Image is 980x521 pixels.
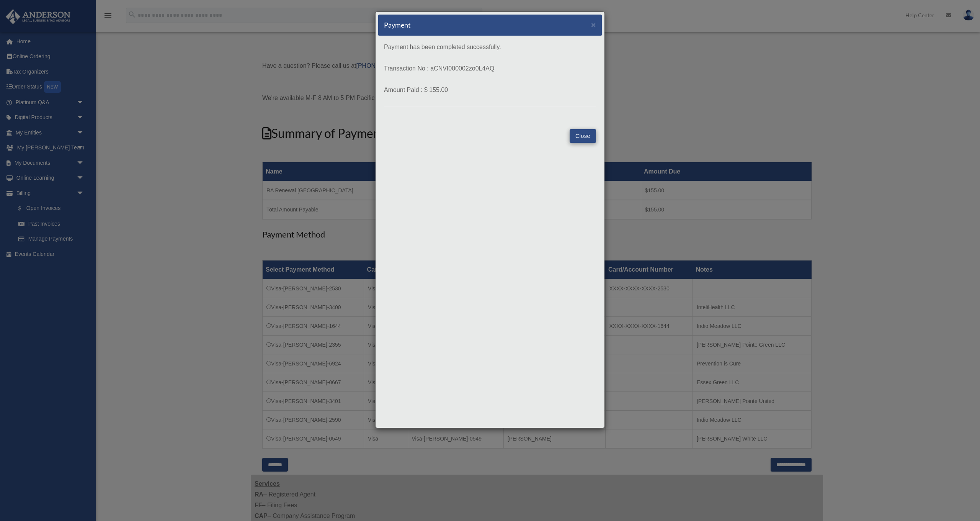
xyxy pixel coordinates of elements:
[384,42,596,52] p: Payment has been completed successfully.
[591,21,596,29] button: Close
[591,20,596,29] span: ×
[384,85,596,95] p: Amount Paid : $ 155.00
[570,129,596,143] button: Close
[384,20,411,30] h5: Payment
[384,63,596,74] p: Transaction No : aCNVI000002zo0L4AQ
